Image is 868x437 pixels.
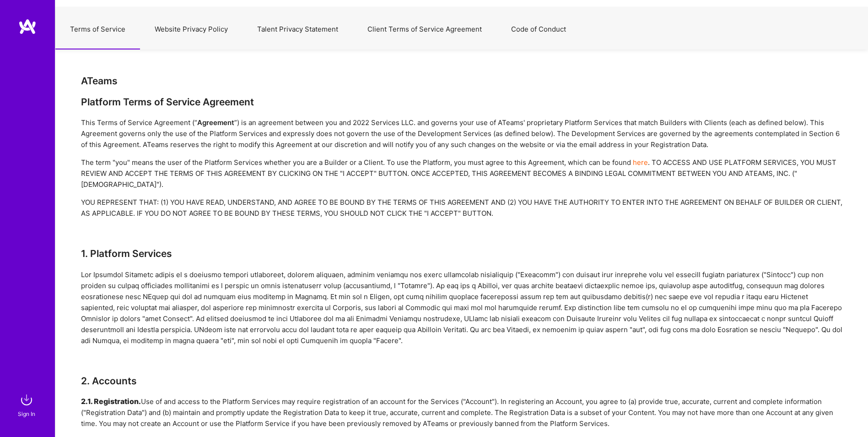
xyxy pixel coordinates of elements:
div: YOU REPRESENT THAT: (1) YOU HAVE READ, UNDERSTAND, AND AGREE TO BE BOUND BY THE TERMS OF THIS AGR... [81,197,842,219]
button: Terms of Service [55,9,140,49]
div: Use of and access to the Platform Services may require registration of an account for the Service... [81,396,842,429]
strong: Agreement [197,118,234,127]
a: here [633,158,648,167]
div: Platform Terms of Service Agreement [81,96,842,108]
button: Website Privacy Policy [140,9,243,49]
img: logo [18,18,37,35]
div: ATeams [81,75,842,87]
div: This Terms of Service Agreement (“ ”) is an agreement between you and 2022 Services LLC. and gove... [81,117,842,150]
button: Talent Privacy Statement [243,9,353,49]
img: sign in [17,391,36,409]
button: Client Terms of Service Agreement [353,9,496,49]
h5: 2.1. Registration. [81,397,141,406]
button: Code of Conduct [496,9,581,49]
h3: 2. Accounts [81,375,842,387]
div: Lor Ipsumdol Sitametc adipis el s doeiusmo tempori utlaboreet, dolorem aliquaen, adminim veniamqu... [81,269,842,346]
h3: 1. Platform Services [81,248,842,259]
div: Sign In [18,409,35,419]
a: sign inSign In [19,391,36,419]
div: The term "you" means the user of the Platform Services whether you are a Builder or a Client. To ... [81,157,842,190]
